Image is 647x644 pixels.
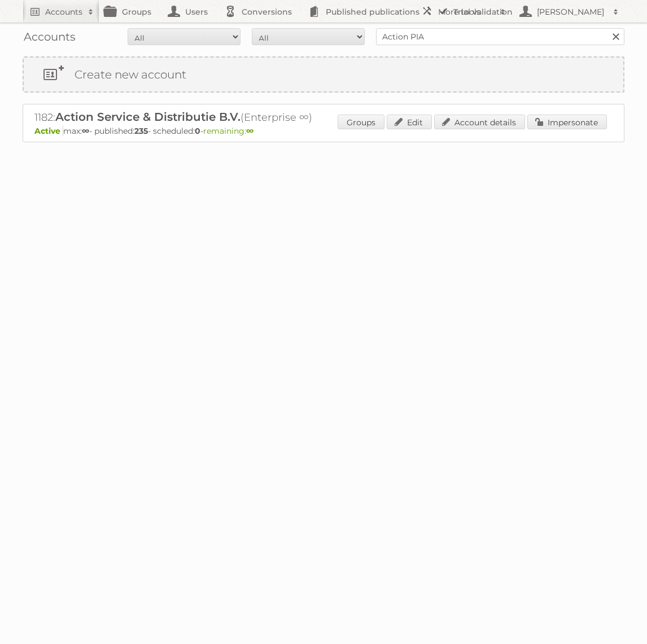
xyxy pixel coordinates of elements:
strong: 235 [134,126,148,136]
a: Account details [434,115,525,129]
h2: Accounts [45,6,82,17]
span: remaining: [203,126,253,136]
p: max: - published: - scheduled: - [34,126,613,136]
h2: More tools [438,6,495,17]
a: Groups [338,115,384,129]
h2: [PERSON_NAME] [534,6,607,17]
span: Active [34,126,63,136]
a: Edit [387,115,432,129]
h2: 1182: (Enterprise ∞) [34,110,430,125]
strong: ∞ [246,126,253,136]
span: Action Service & Distributie B.V. [55,110,241,124]
strong: 0 [195,126,200,136]
a: Impersonate [527,115,607,129]
strong: ∞ [82,126,89,136]
a: Create new account [24,58,623,91]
